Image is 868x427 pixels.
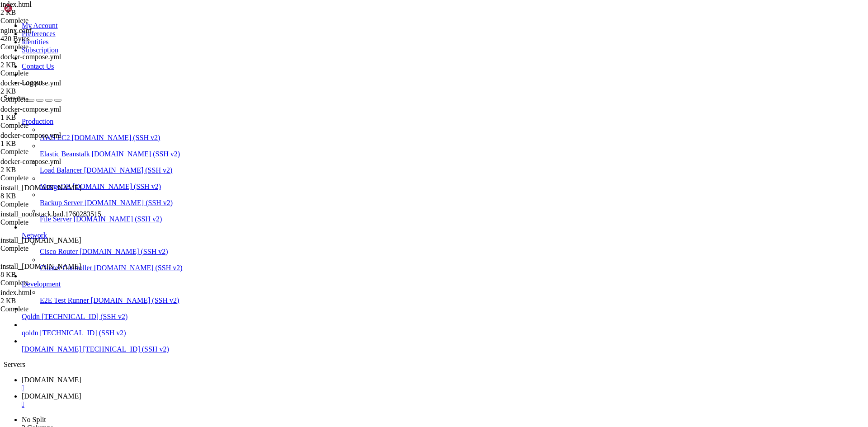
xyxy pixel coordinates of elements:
x-row: access_log: command not found [4,326,750,334]
x-row: Command 'listen' not found, but can be installed with: [4,203,750,211]
span: docker-compose.yml [0,158,61,165]
span: docker-compose.yml [0,53,61,61]
span: # [174,357,177,364]
div: Complete [0,148,91,156]
div: Complete [0,218,91,226]
span: Ubuntu-2204-jammy-amd64-base [22,357,123,364]
span: docker-compose.yml [0,105,91,122]
div: 2 KB [0,61,91,69]
x-row: expires: command not found [4,319,750,326]
x-row: Command 'root' not found, but can be installed with: [4,226,750,234]
span: # [174,4,177,11]
div: Complete [0,244,91,253]
span: install_noonstack.sh [0,236,81,244]
x-row: mkdir -p /opt/noonstack/web/public [4,349,750,357]
div: Complete [0,43,91,51]
x-row: root /usr/share/nginx/html; [4,27,750,34]
div: Complete [0,279,91,287]
span: install_[DOMAIN_NAME] [0,263,81,270]
span: install_noonstack.sh [0,263,91,279]
x-row: try_files $uri =404; [4,103,750,111]
div: 2 KB [0,87,91,95]
x-row: location / { [4,57,750,65]
span: index.html [0,289,91,305]
x-row: server_name _; [4,19,750,27]
span: docker-compose.yml [0,79,61,87]
x-row: # Let real files (e.g., /uploads/*) pass through [4,88,750,96]
x-row: command 'jserver' from deb freewnn-jserver (1.1.1~a021+cvs20130302-7build1) [4,188,750,196]
x-row: access_log off; [4,119,750,127]
x-row: -bash: syntax error near unexpected token `(' [4,303,750,311]
x-row: location ~* \.(?:png|jpe?g|gif|webp|svg|css|js|woff2?|ttf|mp4)$ { [4,96,750,103]
x-row: command 'kserver' from deb freewnn-kserver (1.1.1~a021+cvs20130302-7build1) [4,165,750,173]
x-row: expires 7d; [4,111,750,119]
x-row: Try: apt install <deb name> [4,272,750,280]
x-row: location: command not found [4,280,750,288]
div: 420 Bytes [0,35,91,43]
span: docker-compose.yml [0,79,91,95]
x-row: command 'serve' from snap serve (0.3.0) [4,157,750,165]
span: install_[DOMAIN_NAME] [0,236,81,244]
span: nginx.conf [0,27,32,34]
span: /opt/noonstack [123,4,174,11]
div: 2 KB [0,297,91,305]
div: 1 KB [0,140,91,148]
x-row: } [4,127,750,134]
span: index.html [0,289,32,296]
x-row: command 'sindex' from deb biosquid (1.9g+cvs20050121-12) [4,265,750,272]
span: Ubuntu-2204-jammy-amd64-base [22,349,123,357]
div: 1 KB [0,113,91,122]
x-row: } [4,73,750,80]
span: docker-compose.yml [0,131,91,148]
x-row: try_files: command not found [4,311,750,319]
x-row: command 'serveo' from snap serveo (0.0.10) [4,150,750,157]
x-row: command 'cserver' from deb freewnn-cserver (1.1.1~a021+cvs20130302-7build1) [4,173,750,180]
x-row: listen 80; [4,11,750,19]
div: Complete [0,17,91,25]
span: /opt/noonstack [123,357,174,364]
x-row: -bash: syntax error near unexpected token `}' [4,296,750,303]
x-row: command 'semver' from deb node-semver (7.3.5+~7.3.8-1) [4,180,750,188]
div: Complete [0,305,91,313]
span: index.html [0,0,91,17]
span: @ [18,4,22,11]
x-row: Command 'index' not found, did you mean: [4,242,750,249]
span: install_noonstack.bad.1760283515 [0,210,101,218]
x-row: } [4,134,750,142]
span: # [174,349,177,357]
x-row: command 'xindex' from deb texlive-extra-utils (2021.20220204-1) [4,257,750,265]
span: root [4,4,18,11]
span: root [4,349,18,357]
div: Complete [0,174,91,182]
x-row: Command 'server' not found, did you mean: [4,142,750,150]
span: Ubuntu-2204-jammy-amd64-base [22,4,123,11]
div: 2 KB [0,9,91,17]
span: docker-compose.yml [0,158,91,174]
x-row: command 'cindex' from deb codesearch (0.0~hg20120502-3build2) [4,249,750,257]
span: nginx.conf [0,27,91,43]
x-row: index index.html; [4,34,750,42]
x-row: -bash: syntax error near unexpected token `}' [4,334,750,342]
div: 8 KB [0,192,91,200]
div: 8 KB [0,271,91,279]
span: index.html [0,0,32,8]
x-row: apt install ruby-listen [4,211,750,219]
span: @ [18,357,22,364]
span: root [4,357,18,364]
span: @ [18,349,22,357]
span: /opt/noonstack [123,349,174,357]
x-row: See 'snap info <snapname>' for additional versions. [4,196,750,203]
x-row: snap install root-framework [4,234,750,242]
x-row: # Send everything to index.html (client-side routing), but let files work [4,50,750,57]
x-row: server { [4,4,750,11]
x-row: try_files $uri /index.html; [4,65,750,73]
span: docker-compose.yml [0,105,61,113]
span: docker-compose.yml [0,53,91,69]
x-row: server_name: command not found [4,219,750,226]
div: Complete [0,122,91,130]
span: install_[DOMAIN_NAME] [0,184,81,192]
div: Complete [0,69,91,77]
div: Complete [0,200,91,208]
x-row: -bash: syntax error near unexpected token `}' [4,342,750,349]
